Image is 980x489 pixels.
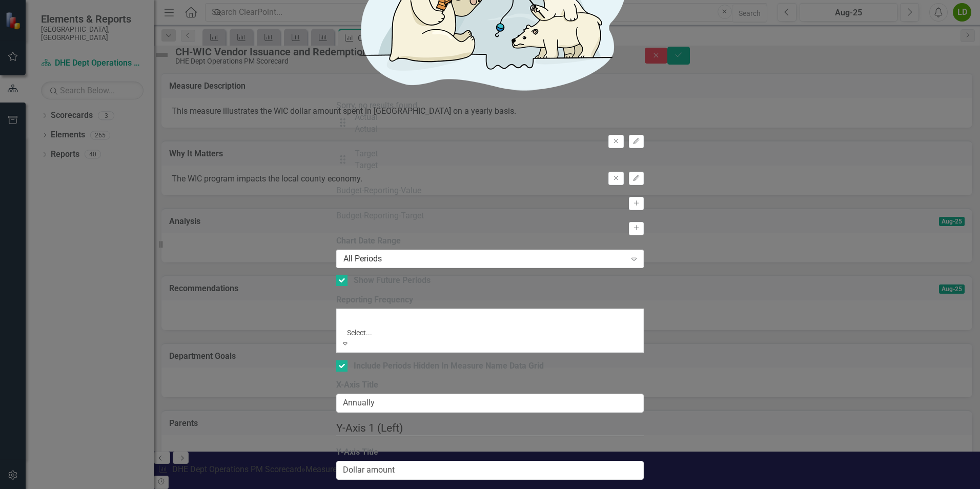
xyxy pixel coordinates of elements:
div: All Periods [343,253,626,265]
div: Show Future Periods [354,275,431,287]
div: Include Periods Hidden In Measure Name Data Grid [354,360,544,372]
div: Target [355,148,378,160]
div: Target [355,160,378,172]
div: Actual [355,124,378,135]
div: Actual [355,112,378,124]
div: Select... [347,328,503,338]
label: Reporting Frequency [336,294,644,306]
label: Y-Axis Title [336,446,644,458]
div: Budget-Reporting-Target [336,210,424,222]
label: X-Axis Title [336,379,644,391]
legend: Y-Axis 1 (Left) [336,420,644,436]
label: Chart Date Range [336,235,644,247]
div: Budget-Reporting-Value [336,185,421,197]
div: Sorry, no results found. [336,100,644,112]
